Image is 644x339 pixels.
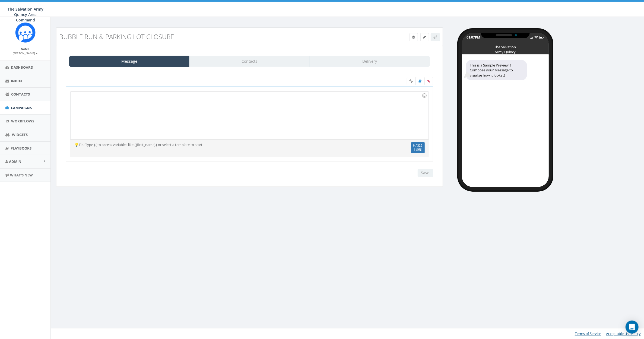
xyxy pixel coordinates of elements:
[13,51,38,55] small: [PERSON_NAME]
[11,105,32,110] span: Campaigns
[606,331,641,336] a: Acceptable Use Policy
[69,56,189,67] a: Message
[21,47,30,51] small: Name
[416,77,425,85] label: Insert Template Text
[413,144,423,147] span: 0 / 320
[492,45,519,47] div: The Salvation Army Quincy Area Command
[9,159,21,164] span: Admin
[11,92,30,97] span: Contacts
[626,321,639,334] div: Open Intercom Messenger
[423,35,426,39] span: Edit Campaign
[13,50,38,55] a: [PERSON_NAME]
[12,132,28,137] span: Widgets
[11,78,23,83] span: Inbox
[466,60,527,81] div: This is a Sample Preview !! Compose your Message to visialize how it looks :)
[11,146,31,151] span: Playbooks
[421,92,428,99] div: Use the TAB key to insert emoji faster
[575,331,601,336] a: Terms of Service
[467,35,480,40] div: 01:07PM
[425,77,433,85] span: Attach your media
[59,33,342,40] h3: Bubble Run & Parking Lot Closure
[70,142,369,147] div: 💡Tip: Type {{ to access variables like {{first_name}} or select a template to start.
[10,173,33,178] span: What's New
[413,35,415,39] span: Delete Campaign
[15,22,36,43] img: Rally_Corp_Icon_1.png
[11,119,34,123] span: Workflows
[413,148,423,151] span: 1 SMS
[8,7,43,23] span: The Salvation Army Quincy Area Command
[11,65,33,70] span: Dashboard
